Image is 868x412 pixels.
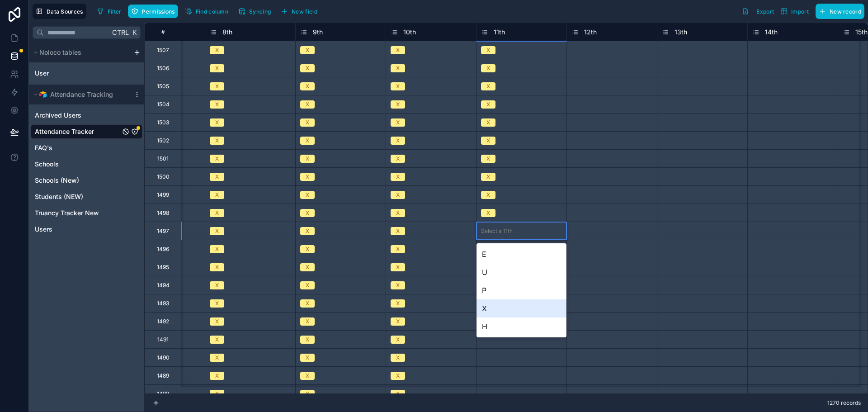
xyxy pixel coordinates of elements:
[476,317,566,336] div: H
[215,227,219,235] div: X
[235,5,278,18] a: Syncing
[830,8,861,15] span: New record
[486,46,490,54] div: X
[486,64,490,72] div: X
[476,263,566,281] div: U
[182,5,231,18] button: Find column
[108,8,122,15] span: Filter
[157,155,169,162] div: 1501
[215,118,219,127] div: X
[157,191,169,199] div: 1499
[476,245,566,263] div: E
[306,372,309,380] div: X
[215,390,219,398] div: X
[157,246,169,253] div: 1496
[306,191,309,199] div: X
[111,27,130,38] span: Ctrl
[486,118,490,127] div: X
[396,155,400,163] div: X
[396,64,400,72] div: X
[306,245,309,253] div: X
[791,8,809,15] span: Import
[215,245,219,253] div: X
[396,227,400,235] div: X
[33,4,86,19] button: Data Sources
[306,209,309,217] div: X
[396,118,400,127] div: X
[396,390,400,398] div: X
[215,155,219,163] div: X
[306,46,309,54] div: X
[215,281,219,289] div: X
[152,28,174,35] div: #
[215,317,219,326] div: X
[396,100,400,109] div: X
[292,8,317,15] span: New field
[396,46,400,54] div: X
[157,318,169,325] div: 1492
[396,82,400,90] div: X
[476,281,566,299] div: P
[306,82,309,90] div: X
[739,4,777,19] button: Export
[481,227,513,235] div: Select a 11th
[855,28,868,37] span: 15th
[157,137,169,144] div: 1502
[396,299,400,308] div: X
[249,8,271,15] span: Syncing
[486,209,490,217] div: X
[235,5,274,18] button: Syncing
[215,299,219,308] div: X
[403,28,416,37] span: 10th
[584,28,597,37] span: 12th
[396,317,400,326] div: X
[306,317,309,326] div: X
[215,137,219,145] div: X
[396,336,400,344] div: X
[215,336,219,344] div: X
[306,336,309,344] div: X
[494,28,505,37] span: 11th
[157,336,169,343] div: 1491
[157,83,169,90] div: 1505
[396,372,400,380] div: X
[396,245,400,253] div: X
[306,173,309,181] div: X
[157,354,170,361] div: 1490
[157,47,169,54] div: 1507
[215,263,219,271] div: X
[157,65,169,72] div: 1506
[812,4,864,19] a: New record
[157,227,169,235] div: 1497
[396,263,400,271] div: X
[306,64,309,72] div: X
[827,399,861,407] span: 1270 records
[486,191,490,199] div: X
[306,281,309,289] div: X
[306,354,309,362] div: X
[94,5,125,18] button: Filter
[313,28,323,37] span: 9th
[131,29,137,36] span: K
[396,281,400,289] div: X
[47,8,83,15] span: Data Sources
[215,372,219,380] div: X
[215,64,219,72] div: X
[215,191,219,199] div: X
[196,8,228,15] span: Find column
[157,372,169,379] div: 1489
[128,5,181,18] a: Permissions
[215,209,219,217] div: X
[157,101,170,108] div: 1504
[396,137,400,145] div: X
[157,264,169,271] div: 1495
[215,100,219,109] div: X
[157,209,169,217] div: 1498
[306,100,309,109] div: X
[675,28,687,37] span: 13th
[215,46,219,54] div: X
[486,173,490,181] div: X
[306,155,309,163] div: X
[215,82,219,90] div: X
[278,5,321,18] button: New field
